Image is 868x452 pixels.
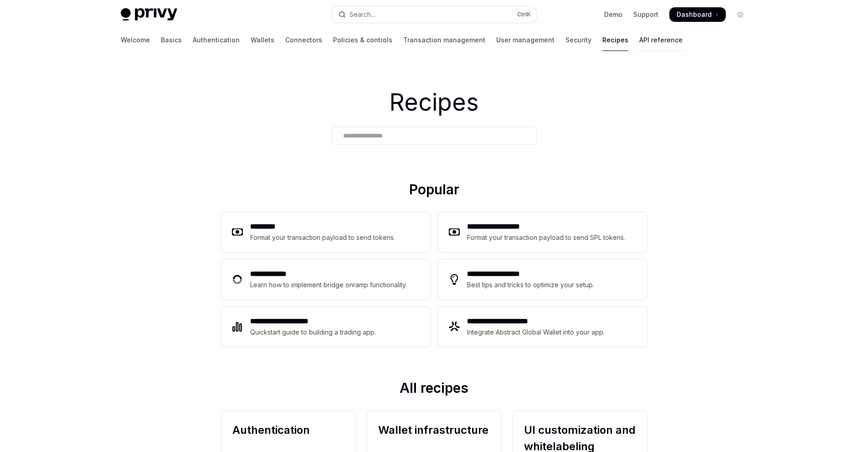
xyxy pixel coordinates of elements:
[285,29,322,51] a: Connectors
[121,8,177,21] img: light logo
[467,279,596,290] div: Best tips and tricks to optimize your setup.
[677,10,712,19] span: Dashboard
[221,259,431,300] a: **** **** ***Learn how to implement bridge onramp functionality.
[221,212,431,252] a: **** ****Format your transaction payload to send tokens.
[332,6,536,23] button: Open search
[349,9,375,20] div: Search...
[467,232,626,243] div: Format your transaction payload to send SPL tokens.
[565,29,591,51] a: Security
[604,10,622,19] a: Demo
[251,29,274,51] a: Wallets
[221,380,647,400] h2: All recipes
[250,327,376,338] div: Quickstart guide to building a trading app.
[602,29,628,51] a: Recipes
[403,29,485,51] a: Transaction management
[221,181,647,201] h2: Popular
[639,29,683,51] a: API reference
[633,10,658,19] a: Support
[250,232,395,243] div: Format your transaction payload to send tokens.
[250,279,410,290] div: Learn how to implement bridge onramp functionality.
[193,29,240,51] a: Authentication
[669,7,726,22] a: Dashboard
[467,327,606,338] div: Integrate Abstract Global Wallet into your app.
[121,29,150,51] a: Welcome
[496,29,555,51] a: User management
[733,7,748,22] button: Toggle dark mode
[517,11,531,18] span: Ctrl K
[333,29,392,51] a: Policies & controls
[161,29,182,51] a: Basics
